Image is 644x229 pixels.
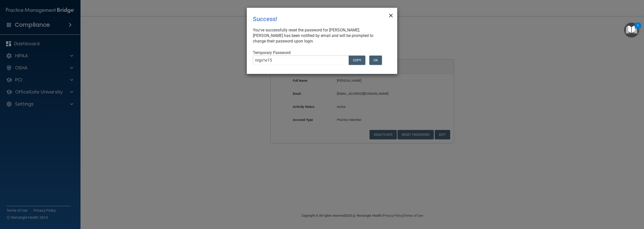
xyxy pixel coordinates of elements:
[637,26,639,32] div: 1
[369,56,382,65] button: OK
[389,10,393,20] span: ×
[253,12,371,26] div: Success!
[349,56,365,65] button: COPY
[253,27,387,44] div: You've successfully reset the password for [PERSON_NAME]. [PERSON_NAME] has been notified by emai...
[253,50,291,55] span: Temporary Password
[624,23,639,37] button: Open Resource Center, 1 new notification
